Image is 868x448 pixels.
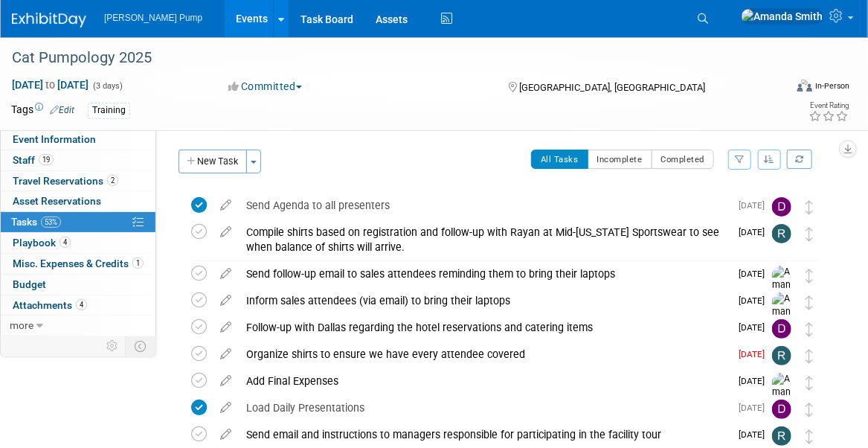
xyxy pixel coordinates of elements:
[213,428,239,441] a: edit
[10,319,33,331] span: more
[213,225,239,239] a: edit
[739,269,772,279] span: [DATE]
[806,349,813,363] i: Move task
[100,336,126,356] td: Personalize Event Tab Strip
[239,315,730,340] div: Follow-up with Dallas regarding the hotel reservations and catering items
[43,79,57,91] span: to
[741,8,823,25] img: Amanda Smith
[39,154,54,165] span: 19
[107,175,118,186] span: 2
[239,422,730,447] div: Send email and instructions to managers responsible for participating in the facility tour
[1,316,155,336] a: more
[519,82,705,93] span: [GEOGRAPHIC_DATA], [GEOGRAPHIC_DATA]
[13,195,101,207] span: Asset Reservations
[1,233,155,253] a: Playbook4
[787,150,812,169] a: Refresh
[13,257,144,269] span: Misc. Expenses & Credits
[1,150,155,170] a: Staff19
[213,401,239,415] a: edit
[797,80,812,92] img: Format-Inperson.png
[1,171,155,191] a: Travel Reservations2
[104,13,202,23] span: [PERSON_NAME] Pump
[224,79,308,94] button: Committed
[1,212,155,232] a: Tasks53%
[772,292,794,358] img: Amanda Smith
[13,278,46,290] span: Budget
[213,294,239,307] a: edit
[808,102,849,109] div: Event Rating
[739,227,772,237] span: [DATE]
[772,266,794,331] img: Amanda Smith
[806,269,813,283] i: Move task
[588,150,652,169] button: Incomplete
[772,346,791,365] img: Robert Lega
[739,349,772,359] span: [DATE]
[772,426,791,446] img: Robert Lega
[239,261,730,287] div: Send follow-up email to sales attendees reminding them to bring their laptops
[739,200,772,211] span: [DATE]
[239,220,730,260] div: Compile shirts based on registration and follow-up with Rayan at Mid-[US_STATE] Sportswear to see...
[739,295,772,306] span: [DATE]
[806,200,813,214] i: Move task
[179,150,247,173] button: New Task
[531,150,588,169] button: All Tasks
[239,395,730,420] div: Load Daily Presentations
[1,191,155,211] a: Asset Reservations
[7,45,768,71] div: Cat Pumpology 2025
[739,322,772,333] span: [DATE]
[772,319,791,339] img: Del Ritz
[132,257,144,269] span: 1
[772,373,794,438] img: Amanda Smith
[13,154,54,166] span: Staff
[1,295,155,316] a: Attachments4
[239,368,730,394] div: Add Final Expenses
[739,403,772,413] span: [DATE]
[76,299,87,310] span: 4
[13,133,96,145] span: Event Information
[213,374,239,388] a: edit
[88,103,130,118] div: Training
[12,13,86,28] img: ExhibitDay
[213,348,239,361] a: edit
[772,197,791,217] img: Del Ritz
[239,193,730,218] div: Send Agenda to all presenters
[652,150,715,169] button: Completed
[126,336,156,356] td: Toggle Event Tabs
[213,321,239,334] a: edit
[91,81,123,91] span: (3 days)
[11,102,74,119] td: Tags
[806,322,813,336] i: Move task
[213,199,239,212] a: edit
[11,78,89,92] span: [DATE] [DATE]
[213,267,239,281] a: edit
[806,376,813,390] i: Move task
[41,217,61,228] span: 53%
[239,342,730,367] div: Organize shirts to ensure we have every attendee covered
[50,105,74,115] a: Edit
[806,227,813,241] i: Move task
[60,237,71,248] span: 4
[1,129,155,150] a: Event Information
[739,429,772,440] span: [DATE]
[739,376,772,386] span: [DATE]
[772,400,791,419] img: Del Ritz
[1,254,155,274] a: Misc. Expenses & Credits1
[772,224,791,243] img: Robert Lega
[239,288,730,313] div: Inform sales attendees (via email) to bring their laptops
[814,80,849,92] div: In-Person
[806,429,813,444] i: Move task
[719,77,849,100] div: Event Format
[806,403,813,417] i: Move task
[1,275,155,295] a: Budget
[13,175,118,187] span: Travel Reservations
[11,216,61,228] span: Tasks
[13,237,71,249] span: Playbook
[806,295,813,310] i: Move task
[13,299,87,311] span: Attachments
